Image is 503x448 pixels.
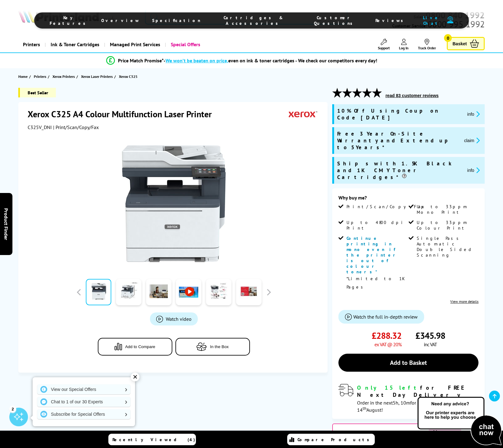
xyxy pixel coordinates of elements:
button: In the Box [175,338,250,356]
span: Print/Scan/Copy/Fax [347,204,426,209]
span: Ships with 1.5K Black and 1K CMY Toner Cartridges* [337,160,462,181]
a: Managed Print Services [104,37,165,52]
sup: th [363,405,366,411]
a: Log In [399,39,409,50]
span: C325V_DNI [28,124,52,130]
span: 5h, 10m [393,400,410,406]
a: Printers [18,37,45,52]
a: Special Offers [165,37,205,52]
span: Home [18,73,28,80]
a: Xerox Printers [52,73,76,80]
h1: Xerox C325 A4 Colour Multifunction Laser Printer [28,108,218,120]
button: promo-description [462,137,482,144]
div: 2 [9,405,16,412]
div: for FREE Next Day Delivery [357,384,478,398]
span: Xerox C325 [119,74,138,79]
span: Up to 33ppm Colour Print [417,220,477,231]
a: Xerox Laser Printers [81,73,114,80]
a: Home [18,73,29,80]
span: Order in the next for Free Delivery [DATE] 14 August! [357,400,460,413]
span: inc VAT [424,341,437,347]
span: £288.32 [372,330,401,341]
span: 0 [444,34,452,42]
span: Recently Viewed (4) [112,437,195,442]
li: modal_Promise [6,55,477,66]
button: promo-description [465,167,482,174]
a: Product_All_Videos [150,312,198,325]
span: Ink & Toner Cartridges [51,37,99,52]
span: Add to Compare [125,344,155,349]
span: Single Pass Automatic Double Sided Scanning [417,235,477,258]
a: View our Special Offers [37,384,130,394]
span: Only 15 left [357,384,420,391]
span: ex VAT @ 20% [374,341,401,347]
span: Cartridges & Accessories [213,15,294,26]
span: Best Seller [18,88,56,97]
span: Support [378,46,390,50]
span: Log In [399,46,409,50]
button: read 83 customer reviews [383,93,440,98]
div: modal_delivery [338,384,478,413]
span: Specification [152,18,201,23]
span: Live Chat [419,15,444,26]
span: Continue printing in mono even if the printer is out of colour toners* [347,235,399,275]
p: *Limited to 1K Pages [347,275,407,291]
span: | Print/Scan/Copy/Fax [53,124,99,130]
span: Overview [101,18,140,23]
a: View more details [450,299,478,304]
span: In the Box [210,344,229,349]
span: We won’t be beaten on price, [165,57,228,64]
span: Up to 33ppm Mono Print [417,204,477,215]
button: promo-description [465,110,482,118]
a: Recently Viewed (4) [108,434,196,445]
button: Add to Compare [98,338,172,356]
div: Why buy me? [338,195,478,204]
img: Xerox [289,108,317,120]
span: Save up to 60% on a subscription plan [345,429,427,436]
span: Customer Questions [307,15,363,26]
a: Subscribe for Special Offers [37,409,130,419]
span: 10% Off Using Coupon Code [DATE] [337,107,462,121]
div: ✕ [131,373,139,381]
span: Key Features [50,15,89,26]
a: Chat to 1 of our 30 Experts [37,397,130,407]
img: Xerox C325 [113,143,235,264]
a: Add to Basket [338,354,478,372]
img: Open Live Chat window [416,396,503,447]
a: Ink & Toner Cartridges [45,37,104,52]
span: Xerox Printers [52,73,75,80]
span: Basket [452,39,467,48]
span: Price Match Promise* [118,57,164,64]
span: Free 3 Year On-Site Warranty and Extend up to 5 Years* [337,130,459,151]
span: Up to 4800 dpi Print [347,220,407,231]
span: Watch the full in-depth review [353,314,418,320]
span: £345.98 [415,330,445,341]
a: Support [378,39,390,50]
span: Product Finder [3,208,9,240]
a: Track Order [418,39,436,50]
img: user-headset-duotone.svg [447,16,453,24]
div: - even on ink & toner cartridges - We check our competitors every day! [164,57,377,64]
a: Printers [34,73,48,80]
span: Compare Products [297,437,373,442]
span: Printers [34,73,46,80]
span: Xerox Laser Printers [81,73,113,80]
span: Reviews [375,18,406,23]
a: Basket 0 [447,37,485,50]
span: Watch video [166,316,192,322]
a: Compare Products [287,434,375,445]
